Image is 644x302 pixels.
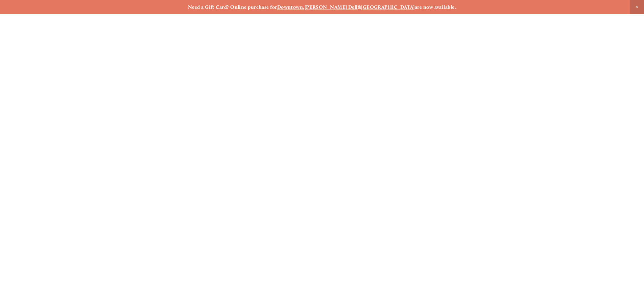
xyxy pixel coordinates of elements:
[277,4,303,10] a: Downtown
[188,4,277,10] strong: Need a Gift Card? Online purchase for
[361,4,415,10] a: [GEOGRAPHIC_DATA]
[305,4,358,10] a: [PERSON_NAME] Dell
[358,4,361,10] strong: &
[415,4,456,10] strong: are now available.
[303,4,304,10] strong: ,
